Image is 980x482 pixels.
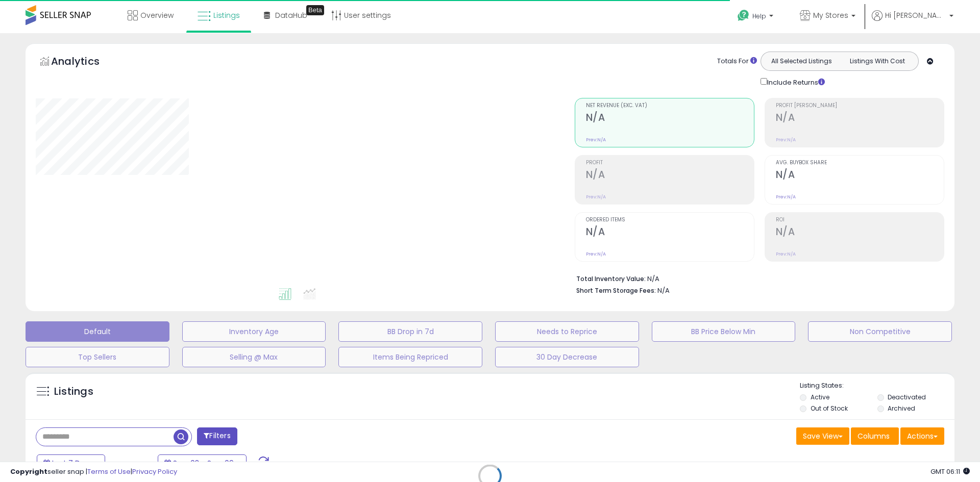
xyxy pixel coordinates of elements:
button: Selling @ Max [182,347,326,367]
span: Avg. Buybox Share [776,160,944,166]
span: DataHub [275,10,307,20]
i: Get Help [737,9,750,22]
button: Top Sellers [26,347,169,367]
span: Listings [213,10,240,20]
h2: N/A [586,112,754,125]
h2: N/A [776,226,944,240]
b: Short Term Storage Fees: [576,286,656,295]
span: ROI [776,217,944,223]
small: Prev: N/A [776,251,796,257]
span: Overview [140,10,174,20]
small: Prev: N/A [586,194,606,200]
strong: Copyright [10,467,47,476]
small: Prev: N/A [586,137,606,143]
small: Prev: N/A [776,194,796,200]
button: Items Being Repriced [338,347,482,367]
span: Profit [PERSON_NAME] [776,103,944,109]
span: Ordered Items [586,217,754,223]
div: Tooltip anchor [306,5,324,15]
li: N/A [576,272,937,284]
div: Totals For [717,57,757,66]
h2: N/A [776,169,944,183]
h2: N/A [586,169,754,183]
a: Help [729,2,783,33]
span: Hi [PERSON_NAME] [885,10,946,20]
button: BB Drop in 7d [338,321,482,342]
button: BB Price Below Min [652,321,796,342]
span: Profit [586,160,754,166]
button: Needs to Reprice [495,321,639,342]
a: Hi [PERSON_NAME] [872,10,953,33]
h2: N/A [776,112,944,125]
button: All Selected Listings [764,55,840,68]
button: Inventory Age [182,321,326,342]
small: Prev: N/A [586,251,606,257]
span: My Stores [813,10,848,20]
h2: N/A [586,226,754,240]
small: Prev: N/A [776,137,796,143]
span: Net Revenue (Exc. VAT) [586,103,754,109]
button: Listings With Cost [839,55,915,68]
button: 30 Day Decrease [495,347,639,367]
button: Default [26,321,169,342]
span: N/A [657,286,670,295]
h5: Analytics [51,54,119,71]
div: seller snap | | [10,467,177,477]
div: Include Returns [753,76,837,88]
span: Help [752,12,766,20]
button: Non Competitive [808,321,952,342]
b: Total Inventory Value: [576,274,646,283]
